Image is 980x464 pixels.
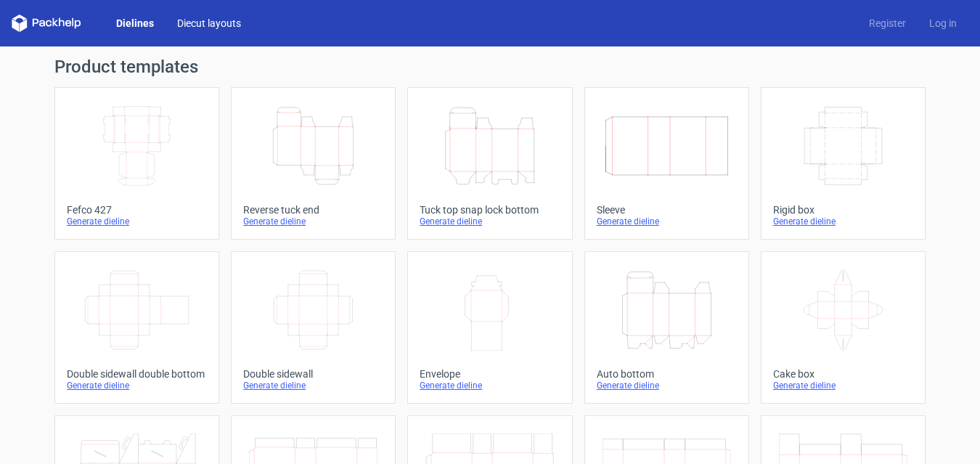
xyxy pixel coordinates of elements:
div: Sleeve [597,204,737,216]
a: Auto bottomGenerate dieline [584,251,749,404]
div: Generate dieline [773,380,913,391]
a: Double sidewallGenerate dieline [231,251,396,404]
a: EnvelopeGenerate dieline [407,251,572,404]
div: Generate dieline [67,380,207,391]
div: Generate dieline [67,216,207,227]
div: Generate dieline [243,380,383,391]
div: Cake box [773,368,913,380]
div: Generate dieline [773,216,913,227]
a: Register [857,16,918,30]
div: Fefco 427 [67,204,207,216]
div: Envelope [420,368,560,380]
a: Diecut layouts [166,16,253,30]
a: Dielines [105,16,166,30]
div: Reverse tuck end [243,204,383,216]
div: Generate dieline [420,216,560,227]
div: Tuck top snap lock bottom [420,204,560,216]
a: SleeveGenerate dieline [584,87,749,240]
div: Generate dieline [243,216,383,227]
div: Generate dieline [597,216,737,227]
div: Double sidewall [243,368,383,380]
h1: Product templates [54,58,926,76]
div: Rigid box [773,204,913,216]
div: Double sidewall double bottom [67,368,207,380]
a: Rigid boxGenerate dieline [761,87,926,240]
a: Fefco 427Generate dieline [54,87,219,240]
a: Cake boxGenerate dieline [761,251,926,404]
a: Log in [918,16,968,30]
a: Double sidewall double bottomGenerate dieline [54,251,219,404]
div: Generate dieline [420,380,560,391]
a: Tuck top snap lock bottomGenerate dieline [407,87,572,240]
div: Auto bottom [597,368,737,380]
a: Reverse tuck endGenerate dieline [231,87,396,240]
div: Generate dieline [597,380,737,391]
